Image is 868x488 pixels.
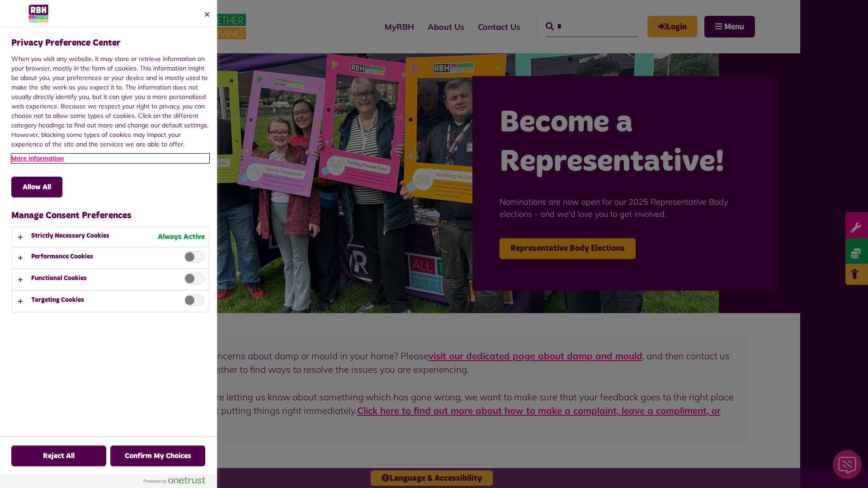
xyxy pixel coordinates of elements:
button: Reject All [11,446,106,466]
button: Close [197,5,217,24]
button: Allow All [11,177,62,197]
img: Powered by OneTrust Opens in a new Tab [144,477,205,484]
h2: Privacy Preference Center [11,36,121,50]
div: Company Logo [11,5,66,23]
div: Close Web Assistant [5,3,34,32]
div: When you visit any website, it may store or retrieve information on your browser, mostly in the f... [11,54,209,165]
button: Confirm My Choices [110,446,205,466]
img: Company Logo [28,5,48,23]
a: More information about your privacy, opens in a new tab [11,154,209,163]
a: Powered by OneTrust Opens in a new Tab [144,477,212,488]
h3: Manage Consent Preferences [11,209,209,222]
